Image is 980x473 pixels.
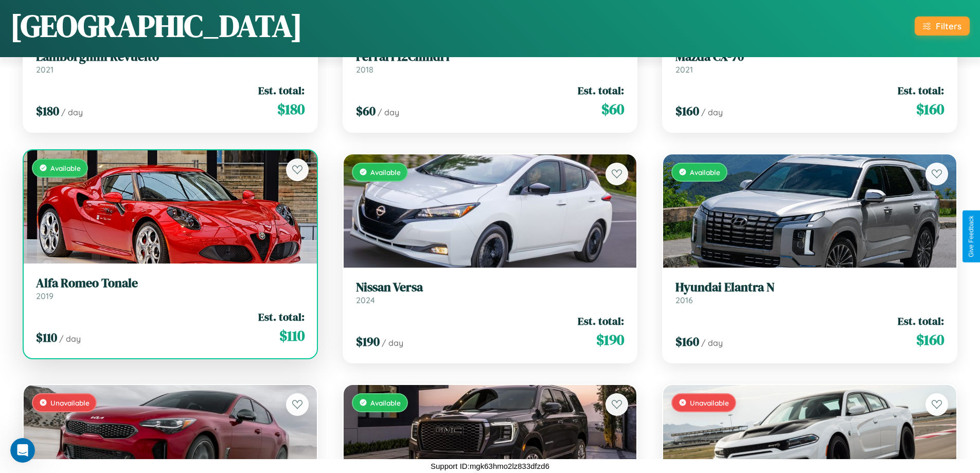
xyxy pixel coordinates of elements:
span: $ 180 [277,99,305,119]
span: $ 160 [675,333,699,350]
span: $ 60 [356,102,376,119]
span: $ 110 [279,325,305,346]
span: Est. total: [258,83,305,98]
a: Mazda CX-702021 [675,49,944,75]
span: $ 160 [916,329,944,350]
span: 2018 [356,64,373,75]
span: / day [382,338,403,348]
span: $ 60 [601,99,624,119]
h3: Mazda CX-70 [675,49,944,64]
span: 2021 [36,64,54,75]
span: / day [59,334,81,344]
div: Filters [936,21,961,31]
span: Available [690,168,720,177]
span: $ 190 [356,333,380,350]
span: / day [701,338,723,348]
h3: Ferrari 12Cilindri [356,49,625,64]
button: Filters [915,16,970,36]
a: Ferrari 12Cilindri2018 [356,49,625,75]
span: Est. total: [578,83,624,98]
a: Alfa Romeo Tonale2019 [36,276,305,301]
span: Est. total: [898,83,944,98]
a: Lamborghini Revuelto2021 [36,49,305,75]
span: $ 190 [596,329,624,350]
a: Nissan Versa2024 [356,280,625,305]
span: $ 160 [916,99,944,119]
h3: Hyundai Elantra N [675,280,944,295]
span: Available [50,164,81,172]
span: Est. total: [258,309,305,324]
h3: Alfa Romeo Tonale [36,276,305,291]
span: $ 110 [36,329,57,346]
h3: Lamborghini Revuelto [36,49,305,64]
span: Unavailable [50,398,90,407]
span: 2021 [675,64,693,75]
span: $ 180 [36,102,59,119]
span: Est. total: [578,313,624,328]
span: 2019 [36,291,54,301]
span: / day [701,107,723,117]
span: 2016 [675,295,693,305]
p: Support ID: mgk63hmo2lz833dfzd6 [431,459,549,473]
div: Give Feedback [968,216,975,257]
span: Unavailable [690,398,729,407]
h3: Nissan Versa [356,280,625,295]
span: / day [378,107,399,117]
span: $ 160 [675,102,699,119]
span: 2024 [356,295,375,305]
a: Hyundai Elantra N2016 [675,280,944,305]
h1: [GEOGRAPHIC_DATA] [10,5,302,47]
span: / day [61,107,83,117]
span: Est. total: [898,313,944,328]
iframe: Intercom live chat [10,438,35,463]
span: Available [370,168,401,177]
span: Available [370,398,401,407]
